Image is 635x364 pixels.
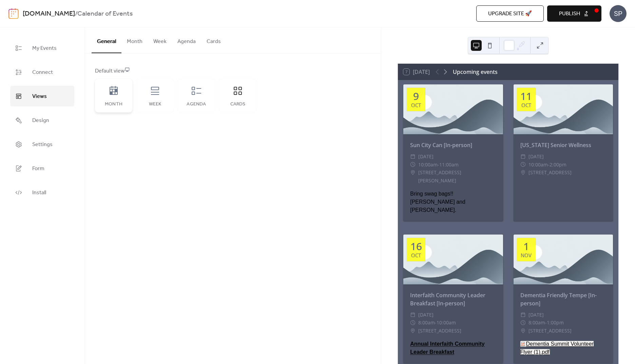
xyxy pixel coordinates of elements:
[143,102,167,107] div: Week
[77,7,133,20] b: Calendar of Events
[610,5,627,22] div: SP
[32,67,53,78] span: Connect
[410,327,416,335] div: ​
[418,319,435,327] span: 8:00am
[32,163,44,174] span: Form
[410,241,422,251] div: 16
[528,168,572,177] span: [STREET_ADDRESS]
[413,91,419,101] div: 9
[514,141,613,149] div: [US_STATE] Senior Wellness
[548,161,550,169] span: -
[75,7,77,20] b: /
[8,8,19,19] img: logo
[148,27,172,53] button: Week
[521,253,532,258] div: Nov
[418,161,438,169] span: 10:00am
[201,27,226,53] button: Cards
[32,43,57,54] span: My Events
[10,86,74,106] a: Views
[520,91,532,101] div: 11
[10,158,74,179] a: Form
[226,102,250,107] div: Cards
[528,153,544,161] span: [DATE]
[121,27,148,53] button: Month
[10,110,74,130] a: Design
[410,319,416,327] div: ​
[488,10,532,18] span: Upgrade site 🚀
[438,161,439,169] span: -
[437,319,456,327] span: 10:00am
[10,62,74,82] a: Connect
[10,182,74,203] a: Install
[92,27,121,53] button: General
[453,68,498,76] div: Upcoming events
[418,168,496,185] span: [STREET_ADDRESS][PERSON_NAME]
[528,327,572,335] span: [STREET_ADDRESS]
[102,102,126,107] div: Month
[520,341,594,355] a: Dementia Summit Volunteer Flyer (1).pdf
[520,168,526,177] div: ​
[95,67,369,75] div: Default view
[410,341,485,355] a: Annual Interfaith Community Leader Breakfast
[10,134,74,155] a: Settings
[172,27,201,53] button: Agenda
[439,161,459,169] span: 11:00am
[411,103,421,108] div: Oct
[520,153,526,161] div: ​
[32,115,49,126] span: Design
[410,190,496,214] div: Bring swag bags!! [PERSON_NAME] and [PERSON_NAME].
[528,161,548,169] span: 10:00am
[403,291,503,307] div: Interfaith Community Leader Breakfast [In-person]
[528,319,545,327] span: 8:00am
[410,168,416,177] div: ​
[23,7,75,20] a: [DOMAIN_NAME]
[520,327,526,335] div: ​
[521,103,531,108] div: Oct
[32,187,46,198] span: Install
[550,161,566,169] span: 2:00pm
[545,319,547,327] span: -
[528,311,544,319] span: [DATE]
[410,153,416,161] div: ​
[418,153,434,161] span: [DATE]
[520,311,526,319] div: ​
[547,5,601,22] button: Publish
[185,102,208,107] div: Agenda
[403,141,503,149] div: Sun City Can [In-person]
[520,161,526,169] div: ​
[547,319,564,327] span: 1:00pm
[410,161,416,169] div: ​
[411,253,421,258] div: Oct
[520,319,526,327] div: ​
[32,91,47,102] span: Views
[418,311,434,319] span: [DATE]
[32,139,53,150] span: Settings
[418,327,461,335] span: [STREET_ADDRESS]
[523,241,529,251] div: 1
[410,311,416,319] div: ​
[559,10,580,18] span: Publish
[10,38,74,58] a: My Events
[514,291,613,307] div: Dementia Friendly Tempe [In-person]
[435,319,437,327] span: -
[476,5,544,22] button: Upgrade site 🚀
